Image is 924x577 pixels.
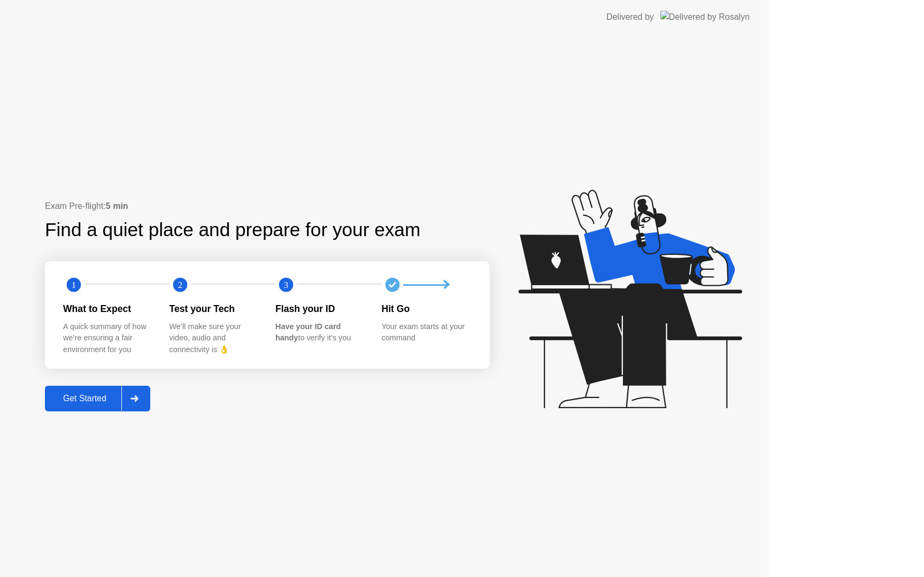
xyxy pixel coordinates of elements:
[382,302,471,316] div: Hit Go
[63,302,152,316] div: What to Expect
[178,280,182,290] text: 2
[382,321,471,344] div: Your exam starts at your command
[63,321,152,356] div: A quick summary of how we’re ensuring a fair environment for you
[606,11,654,24] div: Delivered by
[275,322,341,342] b: Have your ID card handy
[106,201,128,210] b: 5 min
[45,216,422,244] div: Find a quiet place and prepare for your exam
[170,302,259,316] div: Test your Tech
[284,280,288,290] text: 3
[72,280,76,290] text: 1
[275,321,365,344] div: to verify it’s you
[48,394,121,403] div: Get Started
[170,321,259,356] div: We’ll make sure your video, audio and connectivity is 👌
[45,200,490,213] div: Exam Pre-flight:
[275,302,365,316] div: Flash your ID
[660,11,750,23] img: Delivered by Rosalyn
[45,386,150,411] button: Get Started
